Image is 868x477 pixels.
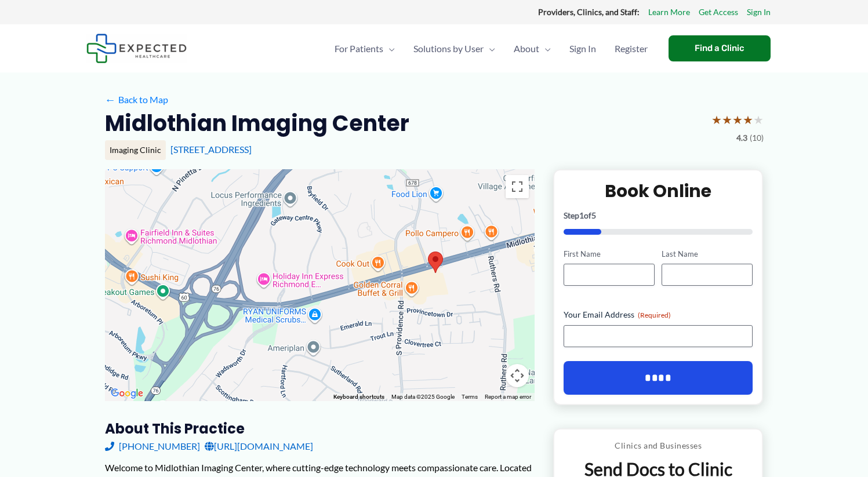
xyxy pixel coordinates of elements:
a: Solutions by UserMenu Toggle [404,28,504,69]
span: Register [615,28,648,69]
span: Solutions by User [413,28,484,69]
a: For PatientsMenu Toggle [325,28,404,69]
span: Menu Toggle [484,28,495,69]
a: Report a map error [485,394,531,400]
span: ★ [753,109,764,130]
span: (Required) [638,311,671,319]
label: First Name [564,249,655,260]
label: Your Email Address [564,309,753,321]
a: Sign In [747,5,771,20]
nav: Primary Site Navigation [325,28,657,69]
span: About [514,28,539,69]
a: Terms [462,394,478,400]
a: [PHONE_NUMBER] [105,438,200,455]
span: ★ [743,109,753,130]
span: 4.3 [736,130,747,145]
h2: Book Online [564,180,753,202]
a: AboutMenu Toggle [504,28,560,69]
a: [URL][DOMAIN_NAME] [205,438,313,455]
span: ★ [732,109,743,130]
a: [STREET_ADDRESS] [170,144,252,155]
span: For Patients [335,28,383,69]
a: Register [605,28,657,69]
h3: About this practice [105,420,535,438]
span: ★ [711,109,722,130]
span: ← [105,94,116,105]
a: Learn More [648,5,690,20]
button: Map camera controls [506,364,529,387]
span: ★ [722,109,732,130]
button: Keyboard shortcuts [333,393,384,401]
p: Step of [564,212,753,220]
a: Get Access [699,5,738,20]
strong: Providers, Clinics, and Staff: [538,7,640,17]
span: 1 [579,210,584,220]
a: Sign In [560,28,605,69]
a: Open this area in Google Maps (opens a new window) [108,386,146,401]
a: Find a Clinic [669,35,771,61]
h2: Midlothian Imaging Center [105,109,409,137]
button: Toggle fullscreen view [506,175,529,198]
span: Menu Toggle [539,28,551,69]
p: Clinics and Businesses [563,438,754,453]
span: Menu Toggle [383,28,395,69]
a: ←Back to Map [105,91,168,108]
label: Last Name [662,249,753,260]
span: 5 [591,210,596,220]
span: Map data ©2025 Google [391,394,455,400]
img: Expected Healthcare Logo - side, dark font, small [86,34,187,63]
span: (10) [750,130,764,145]
span: Sign In [569,28,596,69]
img: Google [108,386,146,401]
div: Imaging Clinic [105,140,166,160]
